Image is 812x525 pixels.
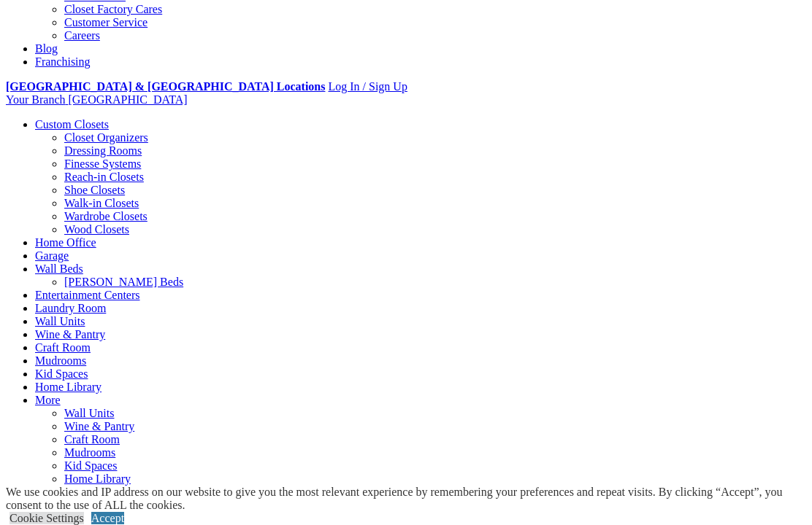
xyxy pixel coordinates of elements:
[64,29,100,42] a: Careers
[6,486,812,512] div: We use cookies and IP address on our website to give you the most relevant experience by remember...
[35,42,58,55] a: Blog
[6,93,188,106] a: Your Branch [GEOGRAPHIC_DATA]
[35,55,91,68] a: Franchising
[64,433,120,446] a: Craft Room
[35,236,96,249] a: Home Office
[64,223,129,236] a: Wood Closets
[6,80,325,93] a: [GEOGRAPHIC_DATA] & [GEOGRAPHIC_DATA] Locations
[64,16,148,28] a: Customer Service
[64,197,139,209] a: Walk-in Closets
[35,249,69,262] a: Garage
[91,512,124,524] a: Accept
[35,289,140,301] a: Entertainment Centers
[328,80,407,93] a: Log In / Sign Up
[35,381,101,393] a: Home Library
[64,210,148,222] a: Wardrobe Closets
[35,354,86,367] a: Mudrooms
[64,420,134,432] a: Wine & Pantry
[64,157,141,170] a: Finesse Systems
[35,367,88,380] a: Kid Spaces
[64,459,117,472] a: Kid Spaces
[64,131,148,144] a: Closet Organizers
[35,302,106,314] a: Laundry Room
[64,3,162,15] a: Closet Factory Cares
[6,93,65,106] span: Your Branch
[35,315,85,327] a: Wall Units
[68,93,187,106] span: [GEOGRAPHIC_DATA]
[35,328,105,341] a: Wine & Pantry
[64,184,125,196] a: Shoe Closets
[64,472,131,485] a: Home Library
[35,341,91,354] a: Craft Room
[64,144,142,157] a: Dressing Rooms
[64,446,115,459] a: Mudrooms
[35,262,83,275] a: Wall Beds
[35,118,109,131] a: Custom Closets
[64,276,183,288] a: [PERSON_NAME] Beds
[35,394,61,406] a: More menu text will display only on big screen
[64,171,144,183] a: Reach-in Closets
[9,512,84,524] a: Cookie Settings
[64,407,114,419] a: Wall Units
